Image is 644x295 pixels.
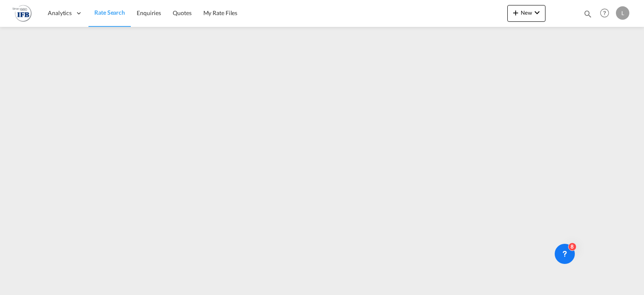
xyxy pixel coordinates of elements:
[94,9,125,16] span: Rate Search
[616,6,629,20] div: L
[511,8,521,18] md-icon: icon-plus 400-fg
[511,9,542,16] span: New
[597,6,612,20] span: Help
[13,4,31,23] img: de31bbe0256b11eebba44b54815f083d.png
[532,8,542,18] md-icon: icon-chevron-down
[507,5,545,22] button: icon-plus 400-fgNewicon-chevron-down
[173,9,191,16] span: Quotes
[137,9,161,16] span: Enquiries
[583,9,592,18] md-icon: icon-magnify
[48,9,72,17] span: Analytics
[203,9,238,16] span: My Rate Files
[597,6,616,21] div: Help
[583,9,592,22] div: icon-magnify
